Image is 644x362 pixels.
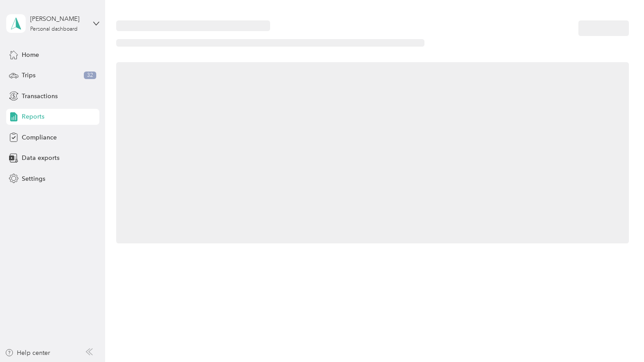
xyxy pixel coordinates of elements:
[22,112,44,121] span: Reports
[5,348,50,358] button: Help center
[30,14,86,24] div: [PERSON_NAME]
[84,72,96,80] span: 32
[22,50,39,60] span: Home
[30,27,78,32] div: Personal dashboard
[22,153,59,163] span: Data exports
[594,312,644,362] iframe: Everlance-gr Chat Button Frame
[22,91,58,101] span: Transactions
[22,174,45,183] span: Settings
[22,133,57,142] span: Compliance
[22,71,35,80] span: Trips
